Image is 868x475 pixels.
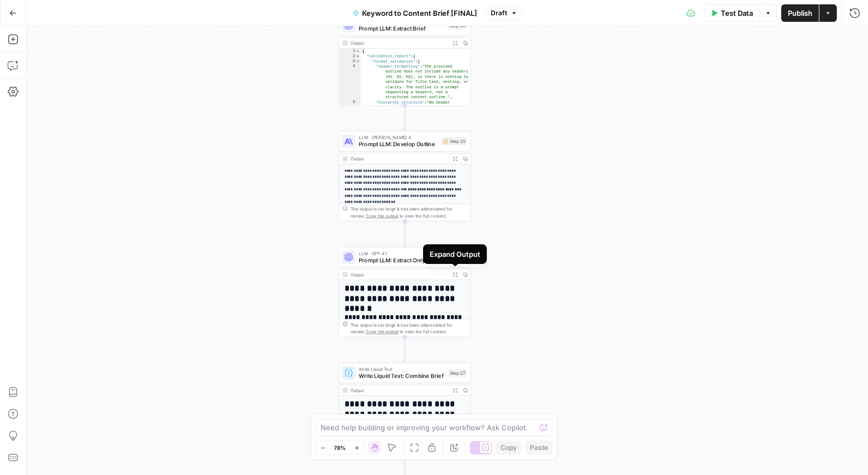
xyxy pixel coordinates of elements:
[359,24,444,33] span: Prompt LLM: Extract Brief
[355,49,360,53] span: Toggle code folding, rows 1 through 167
[788,8,812,19] span: Publish
[448,22,467,29] div: Step 24
[526,441,552,455] button: Paste
[403,337,406,362] g: Edge from step_26 to step_27
[704,4,759,22] button: Test Data
[448,369,467,377] div: Step 27
[359,140,438,149] span: Prompt LLM: Develop Outline
[403,221,406,246] g: Edge from step_25 to step_26
[403,105,406,130] g: Edge from step_24 to step_25
[501,443,517,453] span: Copy
[351,155,448,162] div: Output
[339,100,360,125] div: 5
[366,329,399,334] span: Copy the output
[351,387,448,394] div: Output
[491,8,508,18] span: Draft
[496,441,521,455] button: Copy
[442,137,467,146] div: Step 25
[351,206,467,219] div: This output is too large & has been abbreviated for review. to view the full content.
[359,134,438,141] span: LLM · [PERSON_NAME] 4
[721,8,753,19] span: Test Data
[339,15,471,106] div: Prompt LLM: Extract BriefStep 24Output{ "validation_report":{ "format_validation":{ "header_forma...
[366,213,399,218] span: Copy the output
[530,443,548,453] span: Paste
[359,366,445,372] span: Write Liquid Text
[351,40,448,46] div: Output
[339,49,360,53] div: 1
[339,64,360,100] div: 4
[359,371,445,380] span: Write Liquid Text: Combine Brief
[339,59,360,64] div: 3
[359,256,445,264] span: Prompt LLM: Extract Only Outline
[448,253,467,261] div: Step 26
[359,250,445,256] span: LLM · GPT-4.1
[355,53,360,58] span: Toggle code folding, rows 2 through 52
[781,4,819,22] button: Publish
[355,59,360,64] span: Toggle code folding, rows 3 through 10
[363,8,478,19] span: Keyword to Content Brief [FINAL]
[351,271,448,278] div: Output
[346,4,484,22] button: Keyword to Content Brief [FINAL]
[486,6,522,20] button: Draft
[339,53,360,58] div: 2
[351,321,467,335] div: This output is too large & has been abbreviated for review. to view the full content.
[334,443,346,452] span: 78%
